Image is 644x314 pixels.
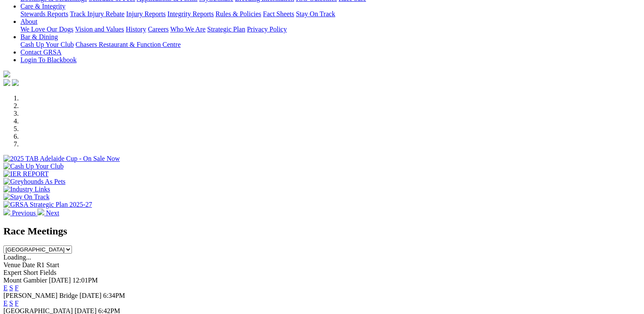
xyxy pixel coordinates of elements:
[20,41,74,48] a: Cash Up Your Club
[12,79,19,86] img: twitter.svg
[23,269,38,276] span: Short
[15,300,19,307] a: F
[3,292,78,299] span: [PERSON_NAME] Bridge
[75,41,180,48] a: Chasers Restaurant & Function Centre
[3,163,63,170] img: Cash Up Your Club
[170,26,206,33] a: Who We Are
[3,209,37,217] a: Previous
[3,284,8,291] a: E
[70,10,124,17] a: Track Injury Rebate
[126,26,146,33] a: History
[126,10,166,17] a: Injury Reports
[22,261,35,268] span: Date
[3,300,8,307] a: E
[37,261,59,268] span: R1 Start
[167,10,214,17] a: Integrity Reports
[207,26,245,33] a: Strategic Plan
[20,10,68,17] a: Stewards Reports
[148,26,169,33] a: Careers
[37,208,44,215] img: chevron-right-pager-white.svg
[3,254,31,261] span: Loading...
[80,292,102,299] span: [DATE]
[46,209,59,217] span: Next
[3,193,49,201] img: Stay On Track
[296,10,335,17] a: Stay On Track
[247,26,287,33] a: Privacy Policy
[3,71,10,77] img: logo-grsa-white.png
[9,300,13,307] a: S
[3,155,120,163] img: 2025 TAB Adelaide Cup - On Sale Now
[72,277,98,284] span: 12:01PM
[3,201,92,208] img: GRSA Strategic Plan 2025-27
[20,26,73,33] a: We Love Our Dogs
[20,18,37,25] a: About
[20,41,641,49] div: Bar & Dining
[3,178,66,186] img: Greyhounds As Pets
[49,277,71,284] span: [DATE]
[20,49,61,56] a: Contact GRSA
[3,261,20,268] span: Venue
[103,292,125,299] span: 6:34PM
[215,10,261,17] a: Rules & Policies
[15,284,19,291] a: F
[12,209,36,217] span: Previous
[75,26,124,33] a: Vision and Values
[3,226,641,237] h2: Race Meetings
[3,170,49,178] img: IER REPORT
[3,186,50,193] img: Industry Links
[37,209,59,217] a: Next
[20,26,641,33] div: About
[20,3,66,10] a: Care & Integrity
[3,269,22,276] span: Expert
[263,10,294,17] a: Fact Sheets
[3,79,10,86] img: facebook.svg
[40,269,56,276] span: Fields
[20,33,58,40] a: Bar & Dining
[20,10,641,18] div: Care & Integrity
[3,208,10,215] img: chevron-left-pager-white.svg
[9,284,13,291] a: S
[3,277,47,284] span: Mount Gambier
[20,56,77,63] a: Login To Blackbook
